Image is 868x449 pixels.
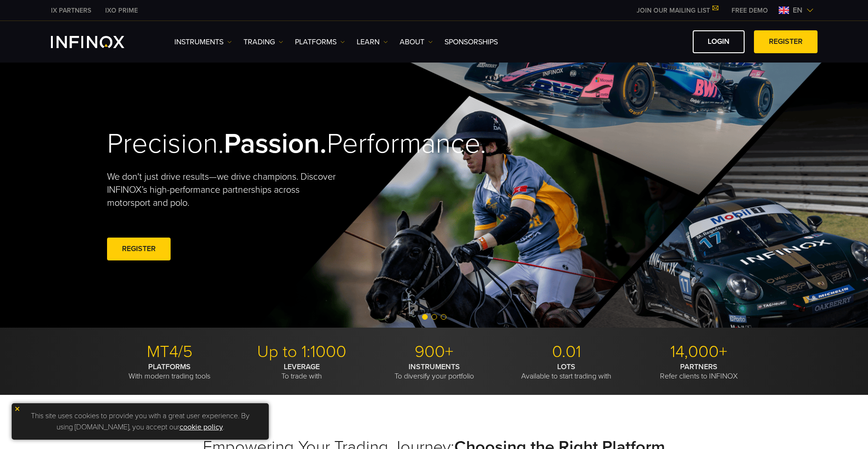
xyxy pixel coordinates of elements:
a: JOIN OUR MAILING LIST [630,7,725,14]
p: 900+ [372,342,497,362]
img: yellow close icon [14,406,21,412]
span: Go to slide 3 [441,314,446,320]
strong: Passion. [224,127,327,161]
span: Go to slide 1 [422,314,428,320]
a: PLATFORMS [295,36,345,48]
span: en [789,5,806,16]
a: SPONSORSHIPS [445,36,498,48]
h2: Precision. Performance. [107,127,402,161]
p: 0.01 [504,342,629,362]
a: REGISTER [754,30,818,53]
strong: LOTS [557,362,575,372]
a: INFINOX [98,6,145,15]
p: We don't just drive results—we drive champions. Discover INFINOX’s high-performance partnerships ... [107,170,343,210]
a: TRADING [244,36,283,48]
p: MT4/5 [107,342,232,362]
p: Available to start trading with [504,362,629,381]
a: cookie policy [179,422,223,432]
strong: PLATFORMS [148,362,191,372]
a: Instruments [174,36,232,48]
a: INFINOX Logo [51,36,146,48]
p: To trade with [239,362,365,381]
p: This site uses cookies to provide you with a great user experience. By using [DOMAIN_NAME], you a... [16,408,264,435]
a: Learn [357,36,388,48]
a: LOGIN [693,30,745,53]
a: INFINOX MENU [725,6,775,15]
strong: LEVERAGE [284,362,320,372]
p: To diversify your portfolio [372,362,497,381]
p: With modern trading tools [107,362,232,381]
p: 14,000+ [636,342,761,362]
p: Refer clients to INFINOX [636,362,761,381]
a: INFINOX [44,6,98,15]
a: REGISTER [107,238,171,260]
a: ABOUT [400,36,433,48]
strong: PARTNERS [680,362,717,372]
p: Up to 1:1000 [239,342,365,362]
strong: INSTRUMENTS [409,362,460,372]
span: Go to slide 2 [431,314,437,320]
